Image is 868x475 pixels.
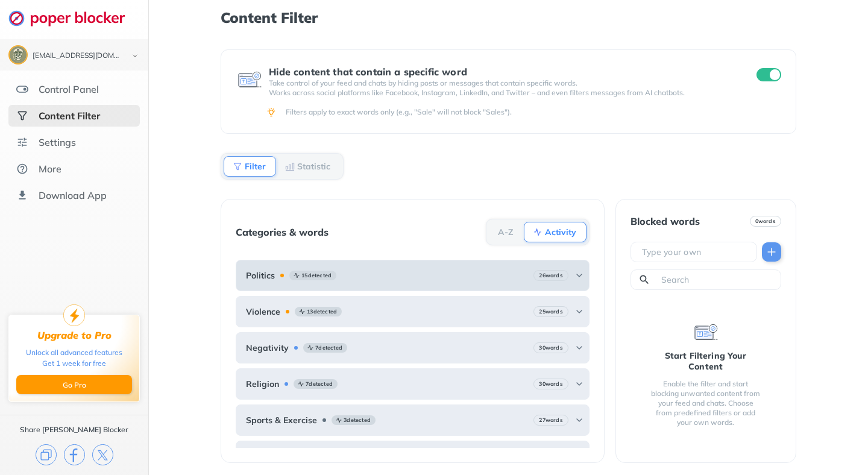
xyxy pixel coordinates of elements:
b: 3 detected [344,416,371,424]
b: 7 detected [315,344,342,352]
b: 13 detected [307,307,337,316]
img: about.svg [16,163,28,175]
img: upgrade-to-pro.svg [63,304,85,326]
img: social-selected.svg [16,110,28,122]
div: Unlock all advanced features [26,347,122,358]
b: 0 words [755,217,776,225]
div: Settings [39,136,76,148]
b: Activity [545,228,576,236]
b: Negativity [246,343,289,353]
img: ACg8ocKzRFiJ1uIr0pOUg9_ZlT4LVWimpA-KzXnuL7MdEahrYz5zOyc7=s96-c [10,46,27,63]
div: Blocked words [631,216,700,227]
img: logo-webpage.svg [8,10,138,27]
img: settings.svg [16,136,28,148]
b: 26 words [539,271,562,280]
b: Politics [246,271,275,280]
b: 25 words [539,307,562,316]
img: Filter [233,162,242,171]
div: Filters apply to exact words only (e.g., "Sale" will not block "Sales"). [286,107,779,117]
img: Statistic [285,162,295,171]
b: 7 detected [306,380,333,388]
div: Start Filtering Your Content [650,350,762,372]
img: Activity [533,227,542,237]
img: download-app.svg [16,189,28,201]
img: facebook.svg [64,444,85,465]
b: Sports & Exercise [246,415,317,425]
b: Violence [246,307,280,316]
div: More [39,163,61,175]
div: Categories & words [236,227,329,237]
h1: Content Filter [221,10,796,25]
p: Works across social platforms like Facebook, Instagram, LinkedIn, and Twitter – and even filters ... [269,88,734,98]
b: 15 detected [301,271,332,280]
button: Go Pro [16,375,132,394]
div: derekcastle808@gmail.com [33,52,122,60]
div: Enable the filter and start blocking unwanted content from your feed and chats. Choose from prede... [650,379,762,427]
div: Hide content that contain a specific word [269,66,734,77]
b: Filter [245,163,266,170]
b: Statistic [297,163,330,170]
div: Get 1 week for free [42,358,106,369]
img: features.svg [16,83,28,95]
b: 30 words [539,344,562,352]
div: Content Filter [39,110,100,122]
div: Control Panel [39,83,99,95]
b: 27 words [539,416,562,424]
img: copy.svg [36,444,57,465]
b: 30 words [539,380,562,388]
img: chevron-bottom-black.svg [128,49,142,62]
p: Take control of your feed and chats by hiding posts or messages that contain specific words. [269,78,734,88]
input: Search [660,274,776,286]
b: Religion [246,379,279,389]
b: A-Z [498,228,514,236]
div: Download App [39,189,107,201]
div: Share [PERSON_NAME] Blocker [20,425,128,435]
div: Upgrade to Pro [37,330,112,341]
img: x.svg [92,444,113,465]
input: Type your own [641,246,752,258]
